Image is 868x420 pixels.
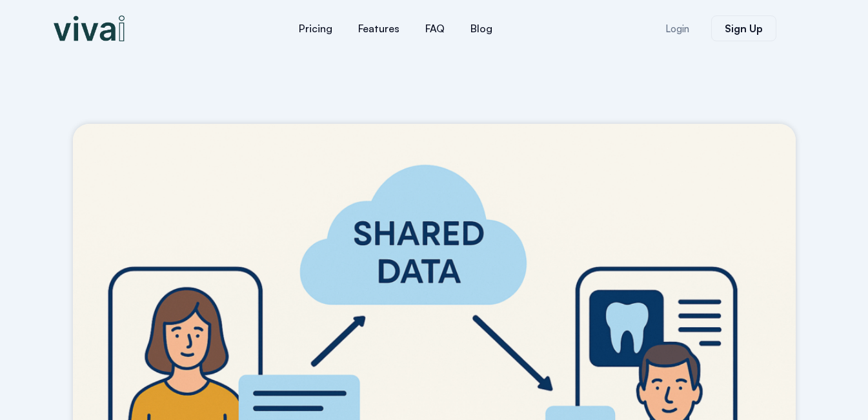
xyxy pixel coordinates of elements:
a: FAQ [412,13,458,44]
a: Login [650,16,705,41]
nav: Menu [208,13,583,44]
a: Features [345,13,412,44]
span: Login [665,24,689,34]
a: Blog [458,13,505,44]
a: Sign Up [711,15,776,41]
span: Sign Up [725,23,763,34]
a: Pricing [286,13,345,44]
